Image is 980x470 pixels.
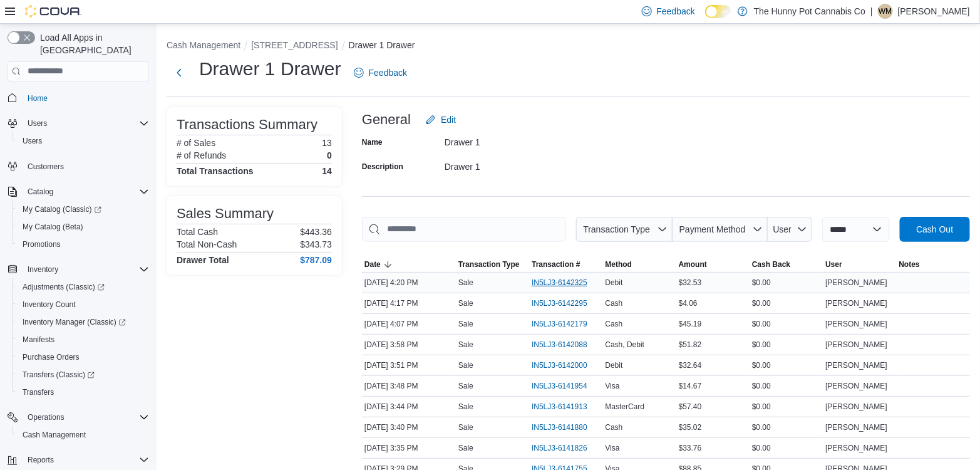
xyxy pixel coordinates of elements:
[362,162,403,172] label: Description
[23,91,53,106] a: Home
[18,427,149,442] span: Cash Management
[28,93,48,103] span: Home
[23,370,95,380] span: Transfers (Classic)
[23,116,52,131] button: Users
[251,40,338,50] button: [STREET_ADDRESS]
[606,443,620,453] span: Visa
[167,40,240,50] button: Cash Management
[532,402,587,412] span: IN5LJ3-6141913
[532,316,600,332] button: IN5LJ3-6142179
[18,385,59,400] a: Transfers
[532,358,600,373] button: IN5LJ3-6142000
[825,278,887,288] span: [PERSON_NAME]
[532,275,600,290] button: IN5LJ3-6142325
[18,332,59,347] a: Manifests
[18,219,88,234] a: My Catalog (Beta)
[825,259,842,269] span: User
[23,352,80,362] span: Purchase Orders
[167,60,192,85] button: Next
[825,360,887,370] span: [PERSON_NAME]
[369,66,407,79] span: Feedback
[23,387,54,397] span: Transfers
[322,166,332,176] h4: 14
[606,278,623,288] span: Debit
[532,379,600,394] button: IN5LJ3-6141954
[349,40,415,50] button: Drawer 1 Drawer
[362,337,456,352] div: [DATE] 3:58 PM
[705,18,706,19] span: Dark Mode
[300,227,332,237] p: $443.36
[657,5,695,18] span: Feedback
[13,313,154,331] a: Inventory Manager (Classic)
[532,441,600,456] button: IN5LJ3-6141826
[23,300,76,310] span: Inventory Count
[606,381,620,391] span: Visa
[532,422,587,432] span: IN5LJ3-6141880
[606,402,645,412] span: MasterCard
[23,239,61,249] span: Promotions
[362,358,456,373] div: [DATE] 3:51 PM
[3,451,154,469] button: Reports
[532,298,587,308] span: IN5LJ3-6142295
[705,5,731,18] input: Dark Mode
[606,360,623,370] span: Debit
[3,89,154,107] button: Home
[23,184,149,199] span: Catalog
[177,255,229,265] h4: Drawer Total
[825,402,887,412] span: [PERSON_NAME]
[362,275,456,290] div: [DATE] 4:20 PM
[23,452,59,467] button: Reports
[606,319,623,329] span: Cash
[754,4,865,19] p: The Hunny Pot Cannabis Co
[199,56,341,81] h1: Drawer 1 Drawer
[673,217,768,242] button: Payment Method
[177,150,226,160] h6: # of Refunds
[23,410,149,425] span: Operations
[458,298,473,308] p: Sale
[364,259,381,269] span: Date
[23,90,149,106] span: Home
[35,31,149,56] span: Load All Apps in [GEOGRAPHIC_DATA]
[13,331,154,348] button: Manifests
[679,443,702,453] span: $33.76
[445,132,612,147] div: Drawer 1
[679,319,702,329] span: $45.19
[23,262,149,277] span: Inventory
[679,381,702,391] span: $14.67
[362,137,383,147] label: Name
[532,381,587,391] span: IN5LJ3-6141954
[529,257,602,272] button: Transaction #
[13,201,154,218] a: My Catalog (Classic)
[25,5,81,18] img: Cova
[750,379,823,394] div: $0.00
[18,367,149,382] span: Transfers (Classic)
[13,426,154,444] button: Cash Management
[458,381,473,391] p: Sale
[750,316,823,332] div: $0.00
[23,282,105,292] span: Adjustments (Classic)
[532,319,587,329] span: IN5LJ3-6142179
[18,350,85,365] a: Purchase Orders
[177,227,218,237] h6: Total Cash
[679,360,702,370] span: $32.64
[13,366,154,384] a: Transfers (Classic)
[18,315,131,330] a: Inventory Manager (Classic)
[3,183,154,201] button: Catalog
[750,337,823,352] div: $0.00
[825,422,887,432] span: [PERSON_NAME]
[825,340,887,350] span: [PERSON_NAME]
[13,384,154,401] button: Transfers
[750,358,823,373] div: $0.00
[532,399,600,414] button: IN5LJ3-6141913
[177,206,274,221] h3: Sales Summary
[3,157,154,175] button: Customers
[458,340,473,350] p: Sale
[458,443,473,453] p: Sale
[28,455,54,465] span: Reports
[23,116,149,131] span: Users
[13,348,154,366] button: Purchase Orders
[676,257,750,272] button: Amount
[532,420,600,435] button: IN5LJ3-6141880
[362,379,456,394] div: [DATE] 3:48 PM
[28,264,58,274] span: Inventory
